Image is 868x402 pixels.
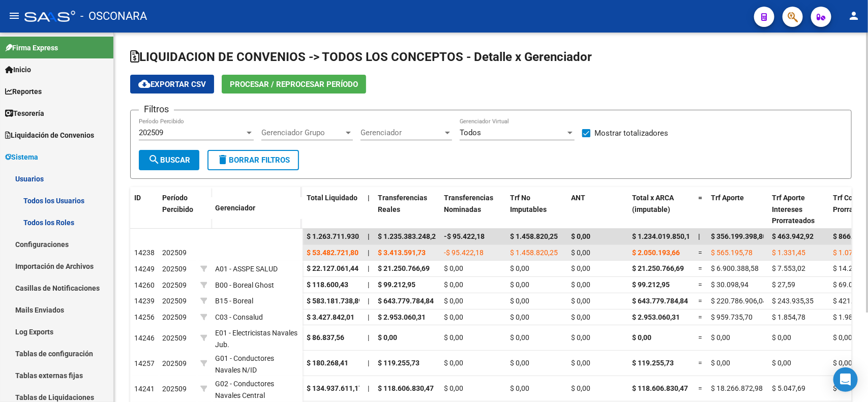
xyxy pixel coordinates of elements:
span: $ 356.199.398,80 [711,232,767,240]
span: 14256 [134,313,155,321]
span: 202509 [162,297,187,305]
span: Mostrar totalizadores [594,127,668,139]
span: 14246 [134,334,155,342]
span: $ 0,00 [711,333,730,342]
span: $ 959.735,70 [711,313,753,321]
span: Trf Aporte [711,194,744,202]
span: $ 0,00 [571,232,590,240]
span: $ 0,00 [510,333,529,342]
span: $ 2.953.060,31 [632,313,680,321]
button: Borrar Filtros [207,150,299,170]
span: $ 220.786.906,04 [711,297,767,305]
mat-icon: cloud_download [138,78,151,90]
span: Todos [460,128,481,137]
span: 14249 [134,265,155,273]
span: 14241 [134,385,155,393]
datatable-header-cell: Trf Aporte Intereses Prorrateados [768,187,829,232]
span: = [698,384,702,392]
datatable-header-cell: ID [130,187,158,230]
datatable-header-cell: Trf Aporte [707,187,768,232]
span: $ 22.127.061,44 [307,264,358,272]
span: $ 0,00 [378,333,397,342]
span: Borrar Filtros [217,156,290,165]
span: 202509 [162,359,187,367]
span: B00 - Boreal Ghost [215,281,274,289]
span: 14239 [134,297,155,305]
span: 14260 [134,281,155,289]
span: Buscar [148,156,190,165]
div: Open Intercom Messenger [833,367,858,392]
datatable-header-cell: | [364,187,374,232]
span: Transferencias Reales [378,194,427,213]
span: $ 53.482.721,80 [307,249,358,257]
span: | [368,264,369,272]
span: $ 0,00 [833,359,852,367]
span: $ 119.255,73 [632,359,674,367]
span: $ 0,00 [571,359,590,367]
span: $ 0,00 [444,264,463,272]
datatable-header-cell: Gerenciador [211,197,303,219]
datatable-header-cell: ANT [567,187,628,232]
button: Exportar CSV [130,75,214,94]
span: G01 - Conductores Navales N/ID [215,354,274,374]
span: -$ 95.422,18 [444,232,485,240]
span: | [368,232,370,240]
span: $ 119.255,73 [378,359,420,367]
span: $ 7.553,02 [772,264,805,272]
span: $ 6.900.388,58 [711,264,759,272]
mat-icon: search [148,153,160,166]
span: $ 0,00 [510,297,529,305]
span: $ 0,00 [772,359,791,367]
h3: Filtros [139,102,174,116]
span: G02 - Conductores Navales Central [215,380,274,399]
span: Gerenciador [361,128,443,137]
span: | [368,249,369,257]
span: $ 643.779.784,84 [378,297,434,305]
span: A01 - ASSPE SALUD [215,265,278,273]
span: C03 - Consalud [215,313,263,321]
span: $ 0,00 [711,359,730,367]
span: Tesorería [5,108,44,119]
datatable-header-cell: Período Percibido [158,187,196,230]
span: $ 0,00 [444,313,463,321]
span: $ 1.458.820,25 [510,249,558,257]
span: $ 21.250.766,69 [632,264,684,272]
span: = [698,297,702,305]
span: Total Liquidado [307,194,357,202]
span: $ 0,00 [571,313,590,321]
span: LIQUIDACION DE CONVENIOS -> TODOS LOS CONCEPTOS - Detalle x Gerenciador [130,50,592,64]
span: | [368,297,369,305]
span: ID [134,194,141,202]
mat-icon: person [848,10,860,22]
span: = [698,194,702,202]
span: 202509 [162,249,187,257]
span: $ 0,00 [510,264,529,272]
span: | [368,194,370,202]
span: $ 0,00 [444,281,463,289]
span: $ 0,00 [444,359,463,367]
span: $ 99.212,95 [632,281,670,289]
span: $ 0,00 [571,297,590,305]
span: $ 18.266.872,98 [711,384,763,392]
datatable-header-cell: = [694,187,707,232]
mat-icon: menu [8,10,20,22]
span: $ 134.937.611,17 [307,384,363,392]
span: $ 118.600,43 [307,281,348,289]
span: 14257 [134,359,155,367]
span: = [698,359,702,367]
span: = [698,313,702,321]
span: 202509 [162,313,187,321]
span: $ 0,00 [571,333,590,342]
span: $ 243.935,35 [772,297,814,305]
span: $ 30.098,94 [711,281,749,289]
datatable-header-cell: Total Liquidado [303,187,364,232]
span: $ 0,00 [632,333,651,342]
span: Sistema [5,151,38,163]
span: 14238 [134,249,155,257]
span: 202509 [162,281,187,289]
span: $ 0,00 [571,264,590,272]
span: $ 1.331,45 [772,249,805,257]
span: $ 1.458.820,25 [510,232,558,240]
datatable-header-cell: Transferencias Reales [374,187,440,232]
span: | [368,313,369,321]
